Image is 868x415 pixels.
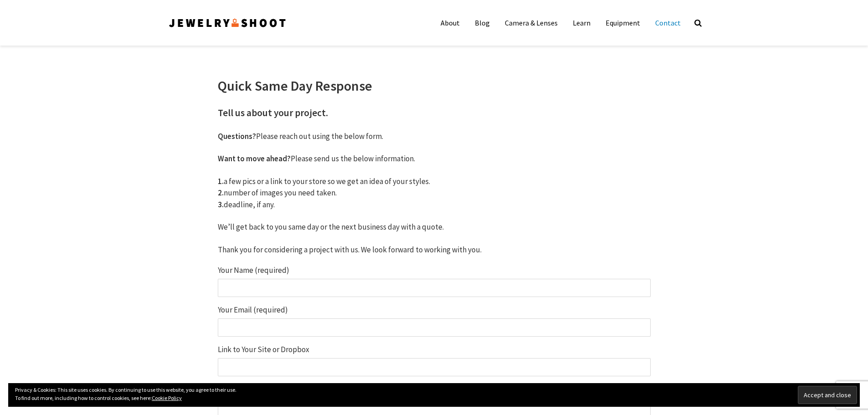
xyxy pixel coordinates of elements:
[218,153,651,165] p: Please send us the below information.
[218,131,651,143] p: Please reach out using the below form.
[498,14,565,32] a: Camera & Lenses
[599,14,647,32] a: Equipment
[218,221,651,233] p: We’ll get back to you same day or the next business day with a quote.
[218,200,224,210] strong: 3.
[798,386,857,404] input: Accept and close
[566,14,597,32] a: Learn
[218,131,256,141] strong: Questions?
[168,15,287,30] img: Jewelry Photographer Bay Area - San Francisco | Nationwide via Mail
[434,14,467,32] a: About
[468,14,497,32] a: Blog
[152,395,182,401] a: Cookie Policy
[218,77,651,94] h1: Quick Same Day Response
[8,383,860,407] div: Privacy & Cookies: This site uses cookies. By continuing to use this website, you agree to their ...
[218,176,651,211] p: a few pics or a link to your store so we get an idea of your styles. number of images you need ta...
[218,306,651,337] label: Your Email (required)
[218,279,651,297] input: Your Name (required)
[218,244,651,256] p: Thank you for considering a project with us. We look forward to working with you.
[218,318,651,337] input: Your Email (required)
[218,154,291,164] strong: Want to move ahead?
[648,14,688,32] a: Contact
[218,176,224,186] strong: 1.
[218,358,651,376] input: Link to Your Site or Dropbox
[218,266,651,297] label: Your Name (required)
[218,188,224,198] strong: 2.
[218,107,651,120] h3: Tell us about your project.
[218,346,651,376] label: Link to Your Site or Dropbox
